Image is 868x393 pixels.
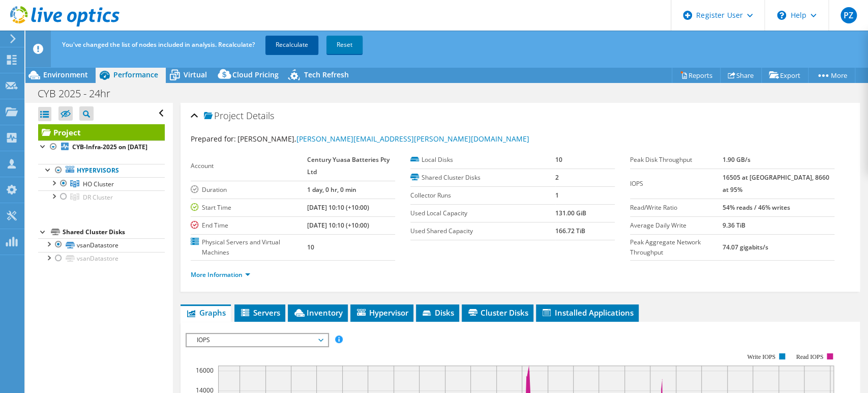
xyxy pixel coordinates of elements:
a: More [808,67,855,83]
svg: \n [777,11,786,20]
a: CYB-Infra-2025 on [DATE] [38,141,165,154]
span: Hypervisor [355,307,408,318]
span: Cluster Disks [467,307,528,318]
b: 2 [555,173,559,182]
label: Shared Cluster Disks [410,173,555,183]
span: DR Cluster [83,193,113,202]
b: 9.36 TiB [722,221,745,230]
b: 54% reads / 46% writes [722,203,790,212]
label: Local Disks [410,155,555,165]
label: Account [191,161,307,171]
text: Write IOPS [747,353,775,360]
label: Start Time [191,203,307,213]
a: vsanDatastore [38,238,165,251]
span: Installed Applications [541,307,634,318]
span: [PERSON_NAME], [237,134,529,144]
span: Environment [43,70,88,79]
b: 1.90 GB/s [722,155,750,164]
b: 131.00 GiB [555,209,586,217]
span: You've changed the list of nodes included in analysis. Recalculate? [62,40,255,49]
label: Used Shared Capacity [410,226,555,236]
span: Virtual [184,70,207,79]
b: 74.07 gigabits/s [722,243,768,251]
b: 1 day, 0 hr, 0 min [307,185,356,194]
b: 10 [307,243,314,251]
label: Read/Write Ratio [630,203,722,213]
b: 1 [555,191,559,200]
label: End Time [191,220,307,231]
b: [DATE] 10:10 (+10:00) [307,221,369,230]
a: Share [720,67,762,83]
b: Century Yuasa Batteries Pty Ltd [307,155,390,176]
text: Read IOPS [796,353,823,360]
a: [PERSON_NAME][EMAIL_ADDRESS][PERSON_NAME][DOMAIN_NAME] [296,134,529,144]
h1: CYB 2025 - 24hr [33,88,126,99]
a: Hypervisors [38,164,165,177]
span: HO Cluster [83,180,114,188]
a: Reports [672,67,721,83]
span: Disks [421,307,454,318]
label: Peak Disk Throughput [630,155,722,165]
label: Prepared for: [191,134,236,144]
span: IOPS [192,334,322,346]
label: Peak Aggregate Network Throughput [630,237,722,258]
span: Tech Refresh [304,70,349,79]
b: CYB-Infra-2025 on [DATE] [72,143,147,151]
a: Recalculate [265,36,318,54]
a: Project [38,124,165,141]
b: 16505 at [GEOGRAPHIC_DATA], 8660 at 95% [722,173,829,194]
text: 16000 [196,366,214,375]
span: Performance [113,70,158,79]
a: More Information [191,270,250,279]
a: vsanDatastore [38,252,165,265]
span: Details [246,109,274,122]
div: Shared Cluster Disks [63,226,165,238]
a: HO Cluster [38,177,165,190]
span: PZ [841,7,857,23]
a: Export [761,67,809,83]
b: [DATE] 10:10 (+10:00) [307,203,369,212]
span: Project [204,111,244,121]
label: Average Daily Write [630,220,722,231]
span: Graphs [186,307,226,318]
label: Collector Runs [410,190,555,201]
label: Duration [191,185,307,195]
label: Physical Servers and Virtual Machines [191,237,307,258]
a: DR Cluster [38,190,165,204]
label: IOPS [630,179,722,189]
label: Used Local Capacity [410,208,555,218]
b: 10 [555,155,562,164]
a: Reset [326,36,363,54]
span: Servers [240,307,280,318]
span: Inventory [293,307,343,318]
span: Cloud Pricing [232,70,279,79]
b: 166.72 TiB [555,227,585,235]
